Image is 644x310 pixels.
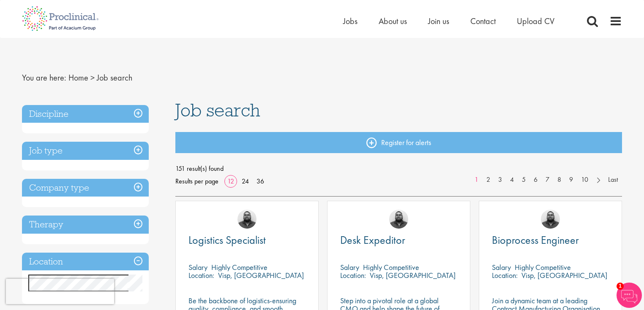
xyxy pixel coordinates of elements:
a: Jobs [343,16,357,27]
p: Visp, [GEOGRAPHIC_DATA] [218,270,304,280]
a: Bioprocess Engineer [492,235,609,245]
a: 8 [553,175,565,185]
a: About us [379,16,407,27]
span: 1 [617,283,624,290]
a: 10 [577,175,592,185]
a: 9 [565,175,577,185]
img: Ashley Bennett [541,210,560,229]
p: Highly Competitive [363,262,419,272]
img: Ashley Bennett [237,210,257,229]
iframe: reCAPTCHA [6,279,114,304]
a: Logistics Specialist [188,235,306,245]
h3: Job type [22,142,149,160]
span: 151 result(s) found [175,162,622,175]
img: Chatbot [617,283,642,308]
p: Visp, [GEOGRAPHIC_DATA] [521,270,607,280]
h3: Discipline [22,105,149,123]
a: 24 [239,177,252,186]
a: 2 [482,175,494,185]
p: Highly Competitive [515,262,571,272]
a: 6 [529,175,542,185]
span: > [90,72,95,83]
h3: Company type [22,179,149,197]
a: Contact [470,16,496,27]
img: Ashley Bennett [389,210,408,229]
h3: Location [22,253,149,271]
a: Upload CV [517,16,554,27]
span: Results per page [175,175,218,188]
p: Highly Competitive [211,262,267,272]
span: You are here: [22,72,66,83]
a: 3 [494,175,506,185]
span: Location: [492,270,518,280]
a: Desk Expeditor [340,235,457,245]
span: Desk Expeditor [340,233,405,247]
a: 5 [518,175,530,185]
span: Job search [97,72,132,83]
span: Location: [340,270,366,280]
p: Visp, [GEOGRAPHIC_DATA] [370,270,456,280]
a: Last [604,175,622,185]
span: Location: [188,270,214,280]
span: Logistics Specialist [188,233,266,247]
span: Salary [340,262,359,272]
a: 1 [470,175,483,185]
a: 12 [224,177,237,186]
h3: Therapy [22,216,149,234]
a: 4 [506,175,518,185]
span: Salary [188,262,207,272]
a: Register for alerts [175,132,622,153]
span: Bioprocess Engineer [492,233,579,247]
a: 36 [254,177,267,186]
span: Salary [492,262,511,272]
a: Join us [428,16,449,27]
span: Job search [175,99,260,121]
a: 7 [541,175,554,185]
a: breadcrumb link [68,72,88,83]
